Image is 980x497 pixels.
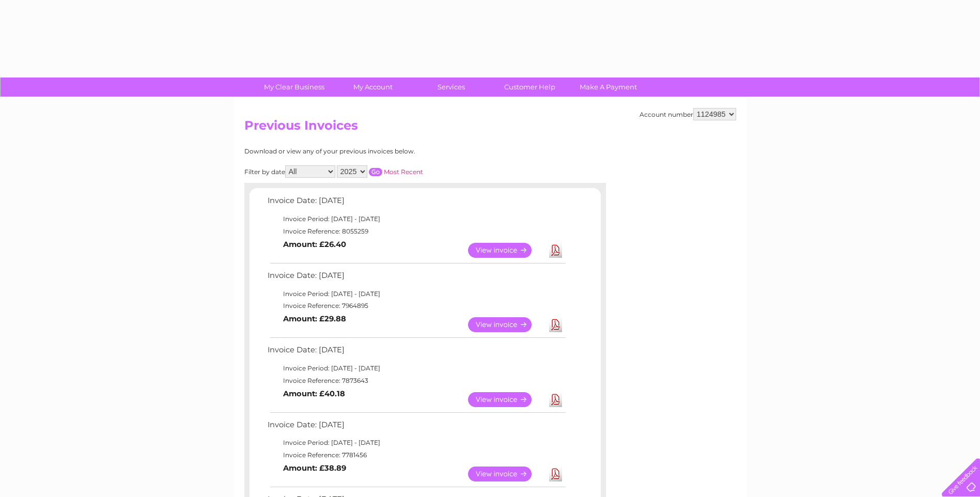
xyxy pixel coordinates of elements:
[244,165,516,178] div: Filter by date
[409,77,494,97] a: Services
[265,300,567,312] td: Invoice Reference: 7964895
[265,225,567,238] td: Invoice Reference: 8055259
[549,243,562,258] a: Download
[283,240,346,249] b: Amount: £26.40
[468,243,544,258] a: View
[283,463,346,473] b: Amount: £38.89
[283,389,345,398] b: Amount: £40.18
[549,317,562,332] a: Download
[468,392,544,407] a: View
[384,168,423,176] a: Most Recent
[265,194,567,213] td: Invoice Date: [DATE]
[265,418,567,437] td: Invoice Date: [DATE]
[265,449,567,461] td: Invoice Reference: 7781456
[640,108,736,120] div: Account number
[265,437,567,449] td: Invoice Period: [DATE] - [DATE]
[549,467,562,482] a: Download
[252,77,337,97] a: My Clear Business
[549,392,562,407] a: Download
[244,118,736,138] h2: Previous Invoices
[330,77,415,97] a: My Account
[468,467,544,482] a: View
[265,288,567,300] td: Invoice Period: [DATE] - [DATE]
[468,317,544,332] a: View
[265,269,567,288] td: Invoice Date: [DATE]
[265,375,567,387] td: Invoice Reference: 7873643
[566,77,651,97] a: Make A Payment
[265,213,567,225] td: Invoice Period: [DATE] - [DATE]
[244,148,516,155] div: Download or view any of your previous invoices below.
[487,77,572,97] a: Customer Help
[265,362,567,375] td: Invoice Period: [DATE] - [DATE]
[265,343,567,362] td: Invoice Date: [DATE]
[283,314,346,323] b: Amount: £29.88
